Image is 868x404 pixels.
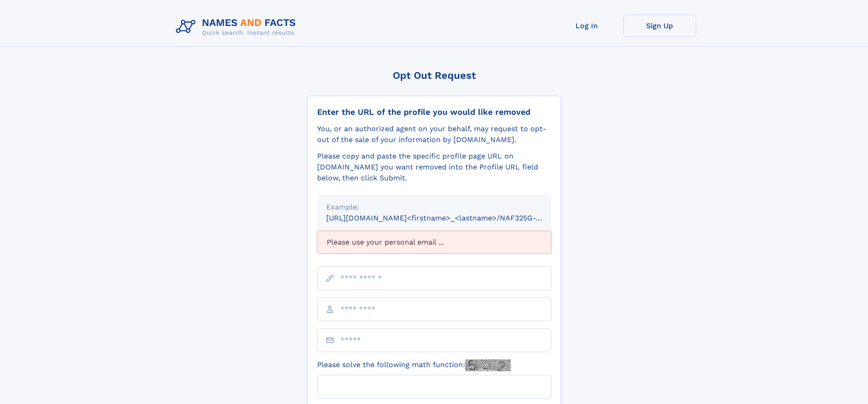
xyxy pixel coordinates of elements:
small: [URL][DOMAIN_NAME]<firstname>_<lastname>/NAF325G-xxxxxxxx [326,214,569,222]
div: You, or an authorized agent on your behalf, may request to opt-out of the sale of your informatio... [317,123,551,145]
a: Log In [550,15,623,37]
div: Please copy and paste the specific profile page URL on [DOMAIN_NAME] you want removed into the Pr... [317,151,551,184]
div: Please use your personal email ... [317,231,551,254]
a: Sign Up [623,15,696,37]
div: Example: [326,202,542,213]
div: Opt Out Request [308,70,561,81]
div: Enter the URL of the profile you would like removed [317,107,551,117]
label: Please solve the following math function: [317,359,511,371]
img: Logo Names and Facts [172,15,303,39]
